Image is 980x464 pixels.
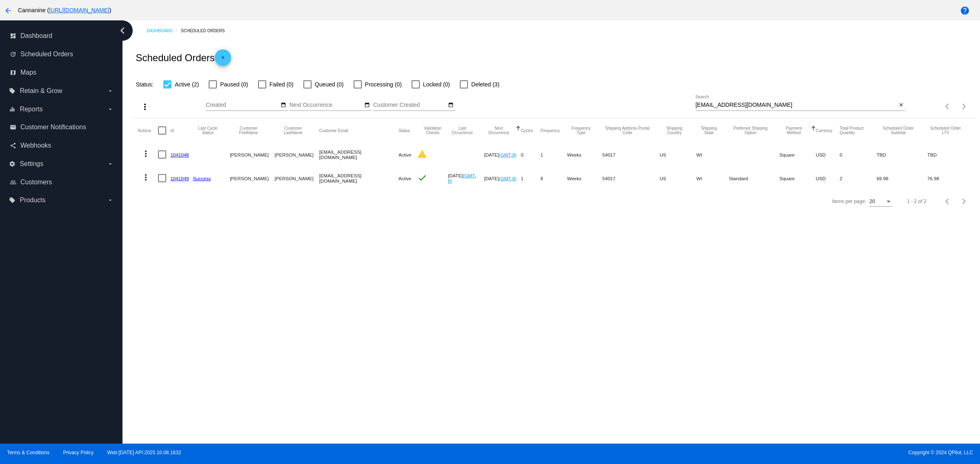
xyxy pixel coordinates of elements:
span: Webhooks [20,142,51,149]
span: Copyright © 2024 QPilot, LLC [497,450,973,455]
mat-cell: US [660,143,697,166]
button: Change sorting for ShippingPostcode [602,126,653,135]
button: Change sorting for ShippingState [696,126,722,135]
a: dashboard Dashboard [10,29,114,42]
h2: Scheduled Orders [136,49,231,66]
mat-cell: [EMAIL_ADDRESS][DOMAIN_NAME] [319,143,399,166]
span: Active [399,152,412,157]
mat-icon: date_range [448,102,454,108]
mat-icon: close [898,102,904,108]
a: Success [193,176,211,181]
a: (GMT-8) [499,176,517,181]
a: Terms & Conditions [7,450,49,455]
span: Customer Notifications [20,124,86,131]
a: update Scheduled Orders [10,48,114,61]
mat-cell: [EMAIL_ADDRESS][DOMAIN_NAME] [319,166,399,190]
button: Next page [956,98,972,115]
mat-cell: WI [696,143,729,166]
mat-cell: USD [816,166,840,190]
mat-cell: [DATE] [484,143,521,166]
button: Change sorting for ShippingCountry [660,126,689,135]
mat-cell: 8 [540,166,567,190]
span: Reports [20,106,42,113]
i: map [10,69,16,76]
mat-cell: 1 [521,166,540,190]
mat-cell: Standard [729,166,780,190]
button: Change sorting for CurrencyIso [816,128,833,133]
input: Next Occurrence [290,102,363,108]
mat-cell: 2 [840,166,876,190]
input: Customer Created [373,102,447,108]
span: Queued (0) [315,80,344,89]
mat-header-cell: Validation Checks [417,118,448,143]
button: Change sorting for CustomerEmail [319,128,348,133]
button: Change sorting for PaymentMethod.Type [780,126,808,135]
button: Change sorting for CustomerLastName [274,126,312,135]
button: Previous page [940,193,956,210]
mat-header-cell: Actions [138,118,158,143]
mat-cell: 54017 [602,166,660,190]
i: arrow_drop_down [107,197,114,203]
a: map Maps [10,66,114,79]
mat-cell: 1 [540,143,567,166]
a: Privacy Policy [63,450,94,455]
mat-icon: more_vert [141,149,151,159]
mat-cell: Square [780,166,816,190]
span: Paused (0) [220,80,248,89]
span: Active (2) [175,80,199,89]
mat-icon: more_vert [141,172,151,182]
span: 20 [869,199,875,204]
i: equalizer [9,106,16,113]
a: (GMT-8) [448,173,476,183]
a: email Customer Notifications [10,121,114,134]
a: Web:[DATE] API:2025.10.08.1632 [107,450,181,455]
button: Change sorting for LastProcessingCycleId [193,126,223,135]
mat-cell: Square [780,143,816,166]
span: Status: [136,81,154,88]
i: dashboard [10,33,16,39]
button: Change sorting for Id [170,128,174,133]
mat-cell: USD [816,143,840,166]
span: Failed (0) [269,80,294,89]
div: 1 - 2 of 2 [907,199,926,204]
span: Cannanine ( ) [18,7,111,13]
span: Locked (0) [423,80,450,89]
i: local_offer [9,88,16,94]
button: Change sorting for LastOccurrenceUtc [448,126,477,135]
input: Search [695,102,897,108]
span: Scheduled Orders [20,51,73,58]
mat-cell: 0 [521,143,540,166]
mat-cell: [PERSON_NAME] [230,166,275,190]
mat-icon: add [218,55,228,64]
span: Active [399,176,412,181]
i: update [10,51,16,57]
mat-icon: help [960,6,970,15]
mat-cell: [PERSON_NAME] [230,143,275,166]
button: Change sorting for Subtotal [877,126,920,135]
a: [URL][DOMAIN_NAME] [49,7,109,13]
mat-header-cell: Total Product Quantity [840,118,876,143]
mat-icon: more_vert [140,102,150,112]
mat-cell: 0 [840,143,876,166]
span: Customers [20,179,52,186]
button: Change sorting for Status [399,128,410,133]
a: share Webhooks [10,139,114,152]
a: 1041048 [170,152,189,157]
mat-icon: check [417,173,427,183]
mat-cell: TBD [927,143,971,166]
span: Dashboard [20,32,52,40]
i: chevron_left [116,24,129,37]
i: settings [9,161,16,167]
div: Items per page: [832,199,866,204]
span: Deleted (3) [471,80,499,89]
button: Change sorting for Frequency [540,128,559,133]
a: people_outline Customers [10,176,114,189]
mat-cell: 76.98 [927,166,971,190]
a: (GMT-8) [499,152,517,157]
span: Settings [20,160,43,168]
button: Next page [956,193,972,210]
mat-cell: 69.98 [877,166,927,190]
a: Dashboard [147,24,181,37]
i: arrow_drop_down [107,161,114,167]
button: Change sorting for LifetimeValue [927,126,964,135]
